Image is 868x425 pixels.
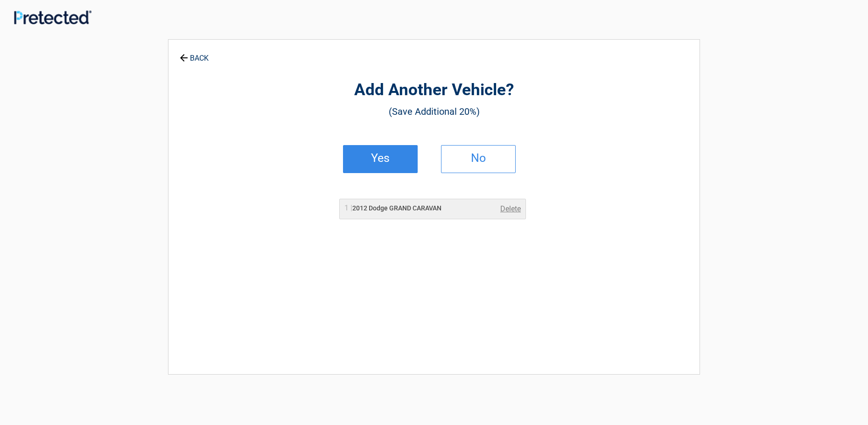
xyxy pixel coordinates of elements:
[14,10,91,24] img: Main Logo
[220,104,648,119] h3: (Save Additional 20%)
[353,155,408,161] h2: Yes
[344,203,352,212] span: 1 |
[500,203,521,215] a: Delete
[178,46,210,62] a: BACK
[220,79,648,101] h2: Add Another Vehicle?
[344,203,441,213] h2: 2012 Dodge GRAND CARAVAN
[451,155,506,161] h2: No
